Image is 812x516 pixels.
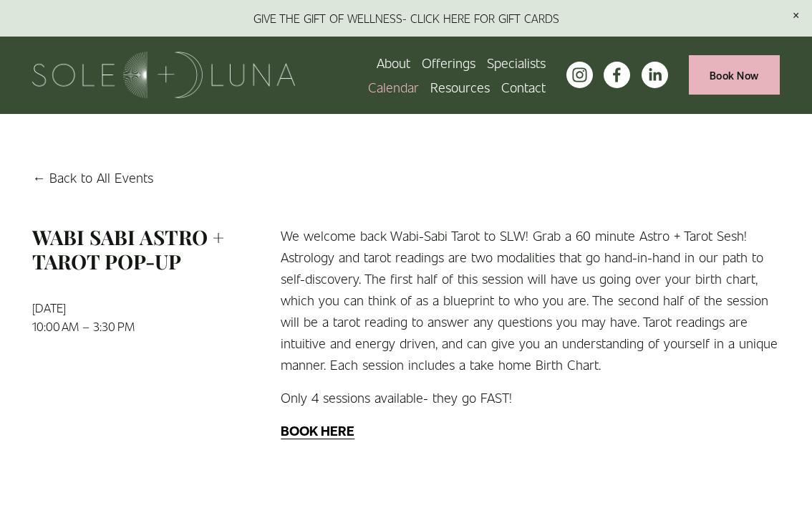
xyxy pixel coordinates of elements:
a: instagram-unauth [566,62,593,88]
a: BOOK HERE [281,421,354,439]
strong: BOOK HERE [281,421,354,439]
a: facebook-unauth [604,62,630,88]
a: Specialists [487,51,546,75]
a: LinkedIn [642,62,668,88]
h1: WABI SABI ASTRO + TAROT POP-UP [32,225,256,273]
a: Back to All Events [32,167,153,188]
a: folder dropdown [422,51,475,75]
span: Offerings [422,52,475,74]
a: About [377,51,410,75]
p: Only 4 sessions available- they go FAST! [281,387,779,408]
time: 3:30 PM [93,318,135,334]
a: folder dropdown [430,75,490,100]
span: Resources [430,77,490,98]
a: Contact [501,75,546,100]
time: 10:00 AM [32,318,79,334]
a: Calendar [368,75,419,100]
img: Sole + Luna [32,52,295,98]
p: We welcome back Wabi-Sabi Tarot to SLW! Grab a 60 minute Astro + Tarot Sesh! Astrology and tarot ... [281,225,779,376]
time: [DATE] [32,300,66,315]
a: Book Now [689,55,780,95]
